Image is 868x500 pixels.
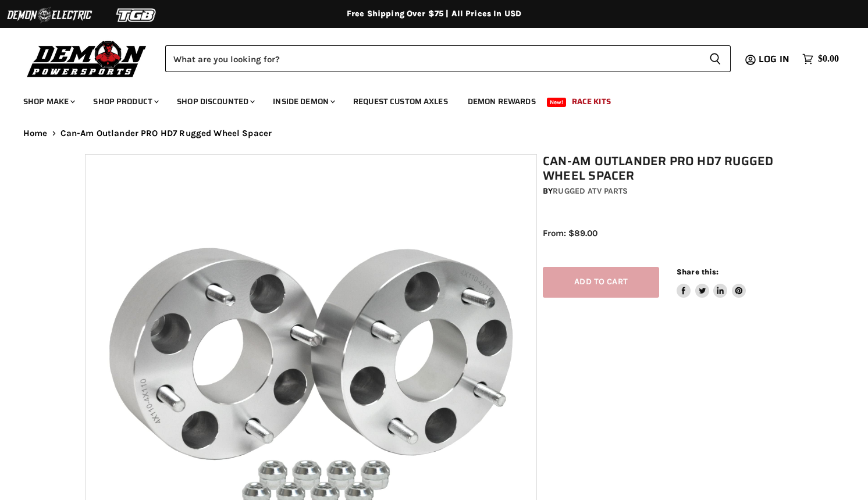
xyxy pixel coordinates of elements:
a: Log in [753,54,796,65]
a: Demon Rewards [459,90,545,113]
aside: Share this: [677,267,746,298]
span: Log in [759,52,789,66]
img: TGB Logo 2 [93,4,180,26]
a: $0.00 [796,51,845,67]
h1: Can-Am Outlander PRO HD7 Rugged Wheel Spacer [543,154,789,183]
a: Rugged ATV Parts [553,186,628,196]
a: Shop Product [84,90,166,113]
a: Race Kits [563,90,620,113]
span: From: $89.00 [543,228,597,238]
span: Share this: [677,267,718,276]
a: Shop Make [15,90,82,113]
a: Shop Discounted [168,90,262,113]
span: Can-Am Outlander PRO HD7 Rugged Wheel Spacer [61,128,272,138]
img: Demon Powersports [23,38,151,79]
button: Search [700,45,731,72]
img: Demon Electric Logo 2 [6,4,93,26]
a: Home [23,128,48,138]
ul: Main menu [15,85,836,113]
div: by [543,185,789,198]
a: Inside Demon [264,90,342,113]
input: Search [165,45,700,72]
span: $0.00 [818,53,839,65]
a: Request Custom Axles [344,90,457,113]
span: New! [547,98,567,107]
form: Product [165,45,731,72]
